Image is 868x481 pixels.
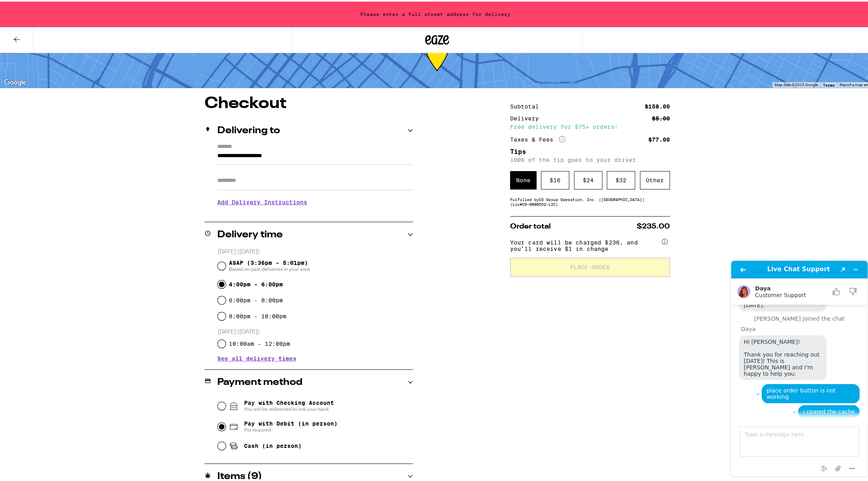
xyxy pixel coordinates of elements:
div: $158.00 [645,102,670,108]
span: Map data ©2025 Google [775,81,818,85]
div: Other [640,170,670,188]
span: Your card will be charged $236, and you’ll receive $1 in change [510,235,660,250]
div: $ 24 [574,170,602,188]
button: See all delivery times [217,354,296,360]
span: Based on past deliveries in your area [229,264,310,271]
label: 4:00pm - 6:00pm [229,280,283,286]
h2: Delivering to [217,124,280,134]
p: 100% of the tip goes to your driver [510,155,670,162]
h2: Payment method [217,376,302,386]
label: 8:00pm - 10:00pm [229,311,286,318]
span: Pay with Checking Account [244,398,334,411]
div: Taxes & Fees [510,134,565,142]
span: Chat [18,6,34,13]
div: Free delivery for $75+ orders! [510,122,670,128]
div: $ 32 [607,170,635,188]
button: Place Order [510,256,670,275]
h1: Checkout [205,94,413,110]
a: Open this area in Google Maps (opens a new window) [2,76,28,86]
h2: Delivery time [217,229,283,238]
p: We'll contact you at [PHONE_NUMBER] when we arrive [217,210,413,216]
span: Pin required [244,425,338,432]
span: Order total [510,221,551,229]
img: Google [2,76,28,86]
label: 10:00am - 12:00pm [229,339,290,345]
span: $235.00 [637,221,670,229]
h3: Add Delivery Instructions [217,191,413,210]
div: Delivery [510,114,544,120]
a: Terms [823,81,835,86]
label: 6:00pm - 8:00pm [229,296,283,302]
p: [DATE] ([DATE]) [218,327,413,334]
h5: Tips [510,147,670,154]
div: $5.00 [652,114,670,120]
span: Pay with Debit (in person) [244,419,338,425]
div: $ 16 [541,170,569,188]
h2: Items ( 9 ) [217,470,262,480]
span: You will be redirected to link your bank [244,404,334,411]
p: [DATE] ([DATE]) [218,246,413,254]
span: ASAP (3:36pm - 5:01pm) [229,258,310,271]
span: Cash (in person) [244,441,302,447]
div: Fulfilled by CS Group Operation, Inc. ([GEOGRAPHIC_DATA]) (Lic# C9-0000552-LIC ) [510,195,670,205]
div: $77.00 [648,135,670,141]
div: None [510,170,536,188]
span: Place Order [570,263,610,268]
div: Subtotal [510,102,544,108]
